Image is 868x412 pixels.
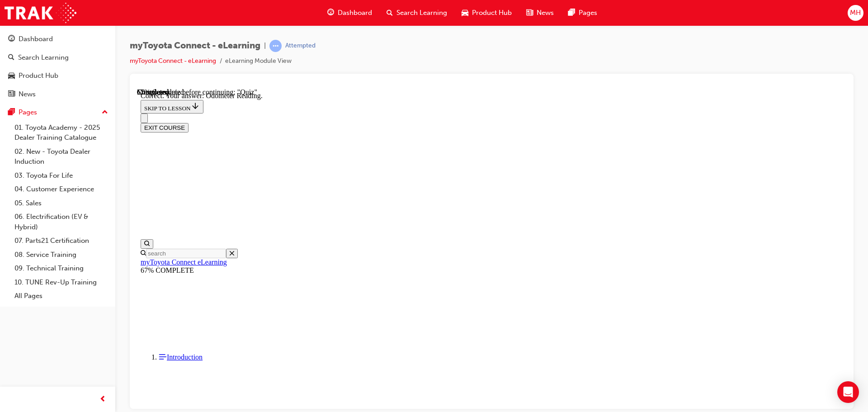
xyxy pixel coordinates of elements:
a: 07. Parts21 Certification [11,234,112,248]
button: Pages [4,104,112,121]
span: search-icon [387,7,393,19]
a: Product Hub [4,67,112,84]
a: myToyota Connect - eLearning [130,57,216,65]
button: MH [848,5,863,21]
a: search-iconSearch Learning [379,4,454,22]
a: myToyota Connect eLearning [4,170,90,178]
span: up-icon [102,107,108,118]
a: 08. Service Training [11,248,112,262]
span: news-icon [8,90,15,99]
span: Product Hub [472,8,512,18]
div: 67% COMPLETE [4,178,706,186]
a: 04. Customer Experience [11,182,112,196]
span: guage-icon [8,35,15,43]
input: Search [9,161,89,170]
a: News [4,86,112,103]
a: Search Learning [4,49,112,66]
li: eLearning Module View [225,56,292,66]
div: Pages [19,107,37,118]
div: Open Intercom Messenger [837,381,859,403]
div: Search Learning [18,52,69,63]
a: guage-iconDashboard [320,4,379,22]
span: news-icon [526,7,533,19]
a: 10. TUNE Rev-Up Training [11,275,112,289]
a: car-iconProduct Hub [454,4,519,22]
a: news-iconNews [519,4,561,22]
span: News [537,8,554,18]
span: car-icon [8,72,15,80]
a: 02. New - Toyota Dealer Induction [11,145,112,169]
button: SKIP TO LESSON [4,12,66,25]
button: Close search menu [89,161,101,170]
span: Search Learning [396,8,447,18]
a: pages-iconPages [561,4,604,22]
a: 05. Sales [11,196,112,210]
button: DashboardSearch LearningProduct HubNews [4,29,112,104]
span: guage-icon [327,7,334,19]
div: Dashboard [19,34,53,44]
span: myToyota Connect - eLearning [130,41,260,51]
span: pages-icon [568,7,575,19]
a: 09. Technical Training [11,261,112,275]
span: Pages [579,8,597,18]
div: Product Hub [19,71,58,81]
button: Close navigation menu [4,25,11,35]
a: All Pages [11,289,112,303]
span: | [264,41,266,51]
span: learningRecordVerb_ATTEMPT-icon [269,40,282,52]
span: SKIP TO LESSON [7,17,63,24]
span: Dashboard [338,8,372,18]
a: 01. Toyota Academy - 2025 Dealer Training Catalogue [11,121,112,145]
a: 03. Toyota For Life [11,169,112,183]
div: Attempted [285,42,316,50]
div: Correct. Your answer: Odometer Reading. [4,4,706,12]
a: Dashboard [4,31,112,47]
span: MH [850,8,861,18]
a: 06. Electrification (EV & Hybrid) [11,210,112,234]
span: car-icon [462,7,468,19]
button: EXIT COURSE [4,35,52,44]
button: Open search menu [4,151,16,161]
span: search-icon [8,54,14,62]
span: prev-icon [99,394,106,405]
span: pages-icon [8,109,15,117]
div: News [19,89,36,99]
img: Trak [5,3,76,23]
